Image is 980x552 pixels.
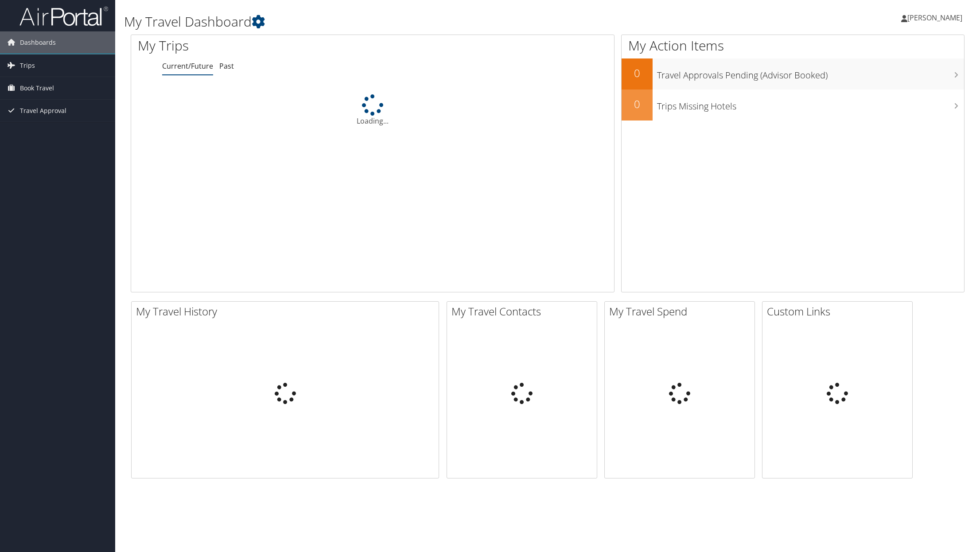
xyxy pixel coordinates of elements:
[622,66,653,81] h2: 0
[609,304,754,319] h2: My Travel Spend
[657,96,964,113] h3: Trips Missing Hotels
[124,12,689,31] h1: My Travel Dashboard
[162,61,213,71] a: Current/Future
[20,77,54,99] span: Book Travel
[901,4,971,31] a: [PERSON_NAME]
[622,58,964,89] a: 0Travel Approvals Pending (Advisor Booked)
[20,100,66,122] span: Travel Approval
[622,36,964,55] h1: My Action Items
[767,304,912,319] h2: Custom Links
[20,31,56,54] span: Dashboards
[622,97,653,112] h2: 0
[19,6,108,27] img: airportal-logo.png
[451,304,597,319] h2: My Travel Contacts
[907,13,962,23] span: [PERSON_NAME]
[138,36,406,55] h1: My Trips
[136,304,439,319] h2: My Travel History
[131,94,614,126] div: Loading...
[219,61,234,71] a: Past
[20,54,35,77] span: Trips
[622,89,964,121] a: 0Trips Missing Hotels
[657,65,964,82] h3: Travel Approvals Pending (Advisor Booked)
